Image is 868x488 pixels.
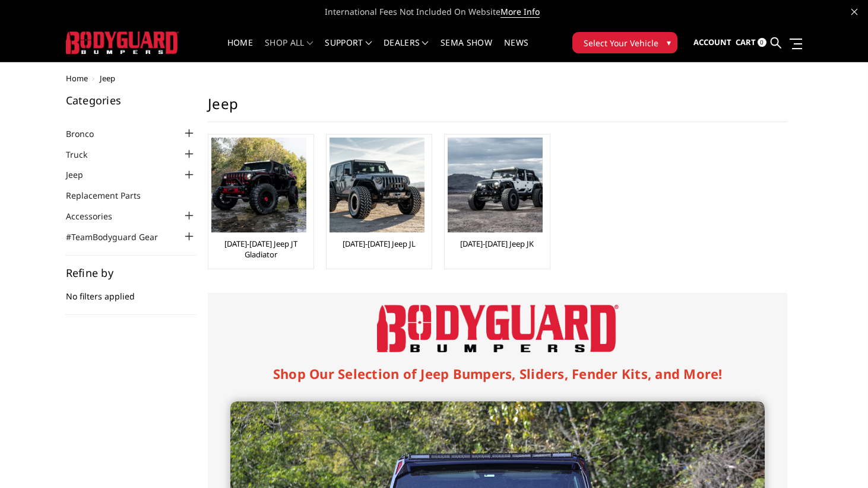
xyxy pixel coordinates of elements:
[265,39,313,62] a: shop all
[66,189,156,202] a: Replacement Parts
[208,95,787,122] h1: Jeep
[66,148,102,161] a: Truck
[584,37,658,49] span: Select Your Vehicle
[736,37,756,47] span: Cart
[758,38,766,47] span: 0
[460,238,534,249] a: [DATE]-[DATE] Jeep JK
[66,31,179,53] img: BODYGUARD BUMPERS
[500,6,540,18] a: More Info
[66,168,98,181] a: Jeep
[66,73,88,84] a: Home
[736,27,766,59] a: Cart 0
[377,305,619,352] img: Bodyguard Bumpers Logo
[667,36,671,49] span: ▾
[66,95,197,106] h5: Categories
[100,73,115,84] span: Jeep
[66,210,127,222] a: Accessories
[227,39,253,62] a: Home
[693,37,731,47] span: Account
[504,39,528,62] a: News
[441,39,492,62] a: SEMA Show
[693,27,731,59] a: Account
[230,364,765,384] h1: Shop Our Selection of Jeep Bumpers, Sliders, Fender Kits, and More!
[572,32,677,53] button: Select Your Vehicle
[384,39,429,62] a: Dealers
[66,231,173,243] a: #TeamBodyguard Gear
[66,267,197,278] h5: Refine by
[66,267,197,315] div: No filters applied
[211,238,311,260] a: [DATE]-[DATE] Jeep JT Gladiator
[343,238,416,249] a: [DATE]-[DATE] Jeep JL
[66,127,109,140] a: Bronco
[325,39,372,62] a: Support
